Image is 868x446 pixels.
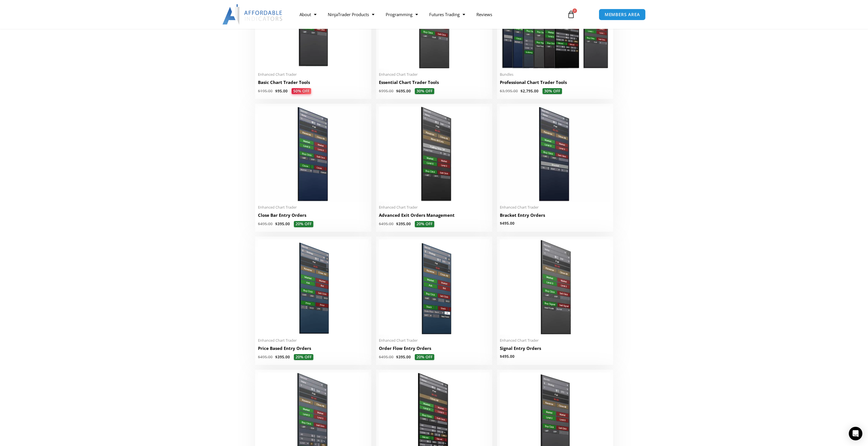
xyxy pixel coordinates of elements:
span: 20% OFF [294,221,313,227]
span: Enhanced Chart Trader [500,338,610,343]
a: NinjaTrader Products [322,8,380,21]
span: $ [379,354,381,360]
span: 30% OFF [415,88,434,94]
span: $ [258,221,260,226]
h2: Essential Chart Trader Tools [379,79,489,85]
bdi: 3,995.00 [500,88,518,94]
div: Open Intercom Messenger [849,427,862,440]
span: 0 [572,8,577,13]
img: Order Flow Entry Orders [379,239,489,334]
span: $ [258,88,260,94]
bdi: 495.00 [500,221,515,226]
img: BracketEntryOrders [500,107,610,202]
bdi: 195.00 [258,88,273,94]
a: Signal Entry Orders [500,345,610,354]
a: Programming [380,8,424,21]
span: Enhanced Chart Trader [379,205,489,210]
span: Enhanced Chart Trader [258,205,368,210]
a: 0 [559,6,583,23]
bdi: 395.00 [275,354,290,360]
span: $ [275,354,277,360]
img: SignalEntryOrders [500,239,610,334]
span: $ [379,221,381,226]
span: Enhanced Chart Trader [500,205,610,210]
h2: Basic Chart Trader Tools [258,79,368,85]
span: $ [500,88,502,94]
a: Futures Trading [424,8,471,21]
span: 50% OFF [291,88,312,94]
a: Professional Chart Trader Tools [500,79,610,88]
span: Enhanced Chart Trader [379,72,489,77]
span: $ [258,354,260,360]
span: $ [520,88,523,94]
h2: Bracket Entry Orders [500,212,610,218]
span: Bundles [500,72,610,77]
a: Basic Chart Trader Tools [258,79,368,88]
bdi: 495.00 [258,221,273,226]
h2: Signal Entry Orders [500,345,610,351]
h2: Close Bar Entry Orders [258,212,368,218]
span: $ [396,354,398,360]
span: MEMBERS AREA [605,12,640,17]
span: 20% OFF [415,221,434,227]
a: Advanced Exit Orders Management [379,212,489,221]
span: $ [275,88,277,94]
span: $ [500,354,502,359]
bdi: 2,795.00 [520,88,539,94]
a: Price Based Entry Orders [258,345,368,354]
nav: Menu [294,8,561,21]
a: Essential Chart Trader Tools [379,79,489,88]
bdi: 495.00 [379,221,394,226]
bdi: 995.00 [379,88,394,94]
span: 20% OFF [294,354,313,360]
bdi: 395.00 [275,221,290,226]
bdi: 495.00 [258,354,273,360]
bdi: 495.00 [379,354,394,360]
span: 20% OFF [415,354,434,360]
span: Enhanced Chart Trader [258,338,368,343]
img: CloseBarOrders [258,107,368,202]
span: $ [275,221,277,226]
span: $ [500,221,502,226]
bdi: 695.00 [396,88,411,94]
bdi: 95.00 [275,88,288,94]
span: 30% OFF [542,88,562,94]
bdi: 395.00 [396,221,411,226]
h2: Price Based Entry Orders [258,345,368,351]
img: Price Based Entry Orders [258,239,368,334]
a: Order Flow Entry Orders [379,345,489,354]
img: LogoAI | Affordable Indicators – NinjaTrader [222,4,283,25]
a: Reviews [471,8,498,21]
a: Bracket Entry Orders [500,212,610,221]
a: MEMBERS AREA [599,9,646,20]
a: About [294,8,322,21]
span: Enhanced Chart Trader [379,338,489,343]
img: AdvancedStopLossMgmt [379,107,489,202]
span: Enhanced Chart Trader [258,72,368,77]
a: Close Bar Entry Orders [258,212,368,221]
span: $ [379,88,381,94]
bdi: 495.00 [500,354,515,359]
bdi: 395.00 [396,354,411,360]
h2: Advanced Exit Orders Management [379,212,489,218]
h2: Order Flow Entry Orders [379,345,489,351]
span: $ [396,88,398,94]
span: $ [396,221,398,226]
h2: Professional Chart Trader Tools [500,79,610,85]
